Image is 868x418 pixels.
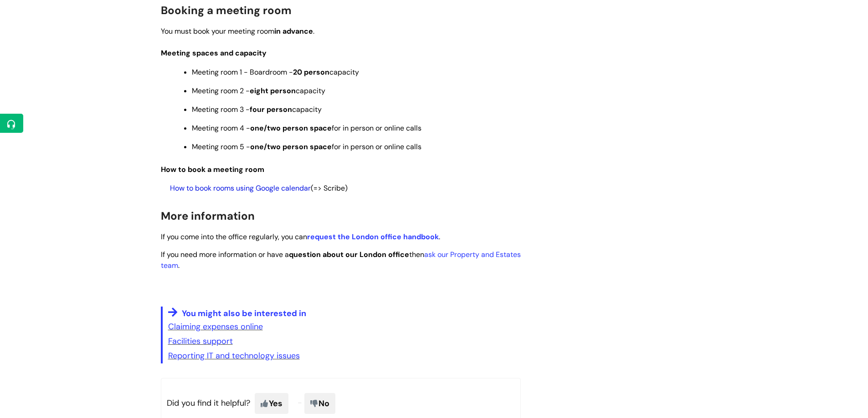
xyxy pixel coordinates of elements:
span: No [304,393,335,414]
strong: eight person [250,86,296,96]
a: How to book rooms using Google calendar [170,183,311,193]
strong: question about our London office [289,250,409,259]
a: Claiming expenses online [168,321,263,332]
span: Meeting spaces and capacity [161,48,267,58]
span: How to book a meeting room [161,165,264,174]
strong: four person [250,105,292,114]
span: Booking a meeting room [161,3,292,17]
strong: in advance [274,26,313,36]
span: You might also be interested in [182,308,306,319]
a: Reporting IT and technology issues [168,350,300,361]
a: request the London office handbook [307,232,439,242]
span: Yes [255,393,288,414]
strong: 20 person [293,67,329,77]
span: You must book your meeting room . [161,26,314,36]
span: If you come into the office regularly, you can . [161,232,440,242]
span: Meeting room 2 - capacity [192,86,325,96]
span: If you need more information or have a then . [161,250,521,271]
strong: one/two person space [250,123,332,133]
span: Meeting room 4 - for in person or online calls [192,123,421,133]
span: Meeting room 3 - capacity [192,105,322,114]
span: Meeting room 1 - Boardroom - capacity [192,67,359,77]
span: More information [161,209,255,223]
span: Meeting room 5 - for in person or online calls [192,142,421,151]
strong: one/two person space [250,142,332,151]
a: Facilities support [168,336,233,347]
span: (=> Scribe) [170,183,348,193]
